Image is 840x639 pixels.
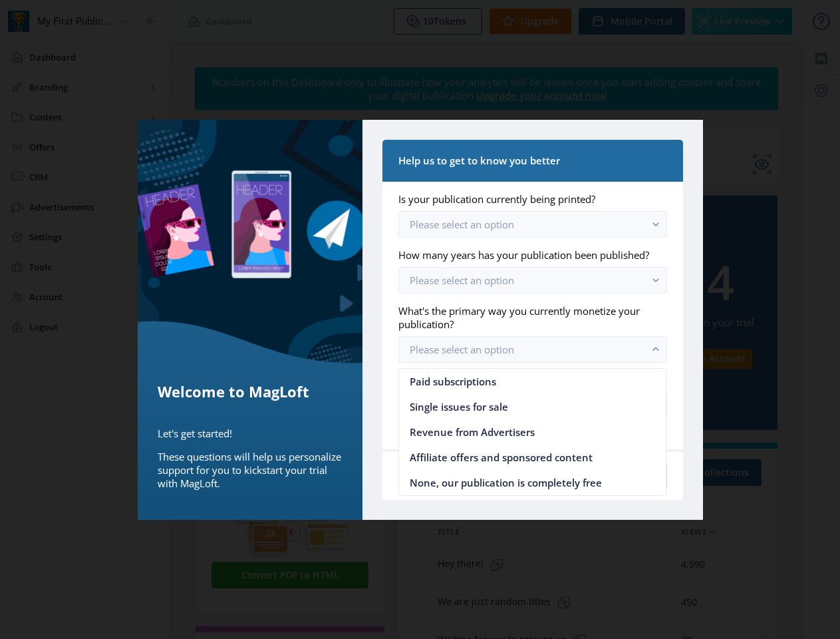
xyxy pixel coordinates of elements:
[398,304,656,331] label: What's the primary way you currently monetize your publication?
[410,373,496,389] span: Paid subscriptions
[382,140,682,182] nb-card-header: Help us to get to know you better
[158,450,343,490] p: These questions will help us personalize support for you to kickstart your trial with MagLoft.
[410,475,602,491] span: None, our publication is completely free
[398,267,666,294] button: Please select an option
[398,248,656,262] label: How many years has your publication been published?
[398,336,666,363] button: Please select an option
[410,218,514,231] span: Please select an option
[398,192,656,206] label: Is your publication currently being printed?
[410,424,535,440] span: Revenue from Advertisers
[410,343,514,356] span: Please select an option
[398,211,666,238] button: Please select an option
[158,381,343,402] h5: Welcome to MagLoft
[158,427,343,440] p: Let's get started!
[410,399,508,415] span: Single issues for sale
[410,449,593,465] span: Affiliate offers and sponsored content
[410,274,514,287] span: Please select an option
